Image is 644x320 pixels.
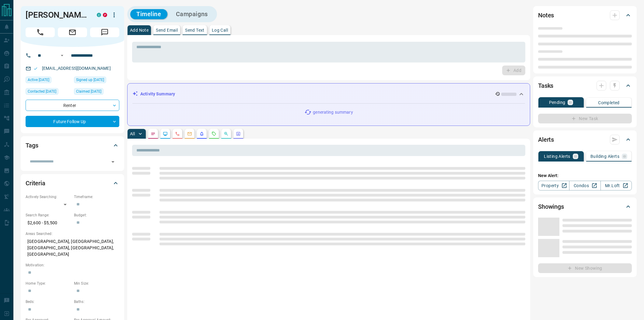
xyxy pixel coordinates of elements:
p: New Alert: [538,172,632,179]
span: Active [DATE] [28,77,49,83]
div: Tue Aug 12 2025 [26,76,71,85]
p: Baths: [74,299,119,304]
button: Open [58,52,66,59]
p: All [130,132,135,136]
svg: Emails [187,131,192,136]
h2: Showings [538,202,564,212]
svg: Agent Actions [236,131,241,136]
p: generating summary [313,109,353,116]
div: Mon Nov 18 2024 [74,88,119,97]
span: Message [90,27,119,37]
svg: Calls [175,131,180,136]
div: Activity Summary [132,88,525,100]
p: Budget: [74,212,119,218]
button: Timeline [130,9,167,19]
svg: Requests [212,131,216,136]
span: Contacted [DATE] [28,88,56,94]
p: Search Range: [26,212,71,218]
h2: Criteria [26,178,45,188]
svg: Lead Browsing Activity [163,131,168,136]
span: Call [26,27,55,37]
p: Listing Alerts [544,154,570,158]
div: Mon Nov 18 2024 [74,76,119,85]
a: Property [538,181,569,190]
p: Building Alerts [590,154,619,158]
p: Areas Searched: [26,231,119,236]
p: Motivation: [26,262,119,268]
div: Alerts [538,132,632,147]
div: Future Follow Up [26,116,119,127]
p: Log Call [212,28,228,32]
div: Renter [26,100,119,111]
p: Send Text [185,28,205,32]
svg: Notes [151,131,156,136]
div: Notes [538,8,632,23]
svg: Email Valid [33,66,38,71]
div: condos.ca [97,13,101,17]
button: Campaigns [170,9,214,19]
div: Criteria [26,176,119,190]
div: property.ca [103,13,107,17]
h2: Notes [538,10,554,20]
p: Pending [549,100,565,105]
p: Actively Searching: [26,194,71,200]
svg: Listing Alerts [199,131,204,136]
svg: Opportunities [224,131,229,136]
div: Tags [26,138,119,153]
span: Claimed [DATE] [76,88,101,94]
div: Showings [538,199,632,214]
a: [EMAIL_ADDRESS][DOMAIN_NAME] [42,66,111,71]
span: Signed up [DATE] [76,77,104,83]
p: Activity Summary [140,91,175,97]
p: [GEOGRAPHIC_DATA], [GEOGRAPHIC_DATA], [GEOGRAPHIC_DATA], [GEOGRAPHIC_DATA], [GEOGRAPHIC_DATA] [26,236,119,259]
p: Home Type: [26,281,71,286]
h2: Alerts [538,135,554,144]
p: $2,600 - $5,500 [26,218,71,228]
a: Condos [569,181,600,190]
p: Timeframe: [74,194,119,200]
h2: Tasks [538,81,553,91]
p: Beds: [26,299,71,304]
div: Tasks [538,78,632,93]
button: Open [109,158,117,166]
h2: Tags [26,140,38,150]
p: Min Size: [74,281,119,286]
p: Send Email [156,28,178,32]
div: Wed Dec 04 2024 [26,88,71,97]
span: Email [58,27,87,37]
p: Add Note [130,28,149,32]
h1: [PERSON_NAME] [26,10,88,20]
a: Mr.Loft [600,181,632,190]
p: Completed [598,101,620,105]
